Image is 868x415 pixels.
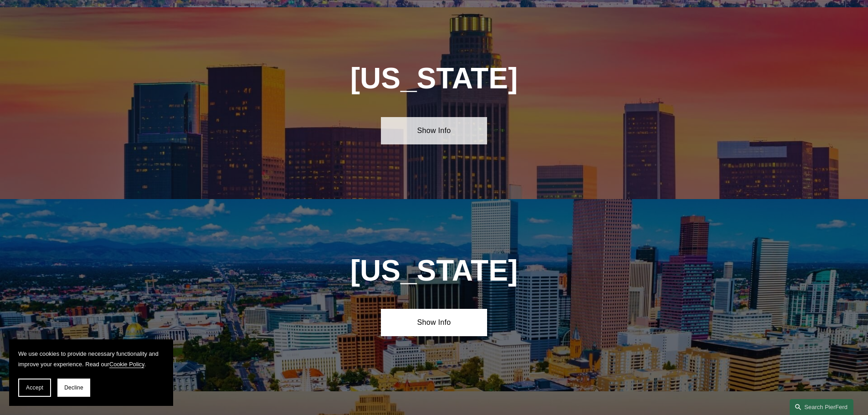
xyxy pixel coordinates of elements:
[301,62,567,95] h1: [US_STATE]
[26,384,43,391] span: Accept
[381,309,487,336] a: Show Info
[18,348,164,369] p: We use cookies to provide necessary functionality and improve your experience. Read our .
[57,379,90,397] button: Decline
[301,254,567,287] h1: [US_STATE]
[18,379,51,397] button: Accept
[9,339,173,406] section: Cookie banner
[109,361,144,368] a: Cookie Policy
[790,399,853,415] a: Search this site
[381,117,487,144] a: Show Info
[64,384,83,391] span: Decline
